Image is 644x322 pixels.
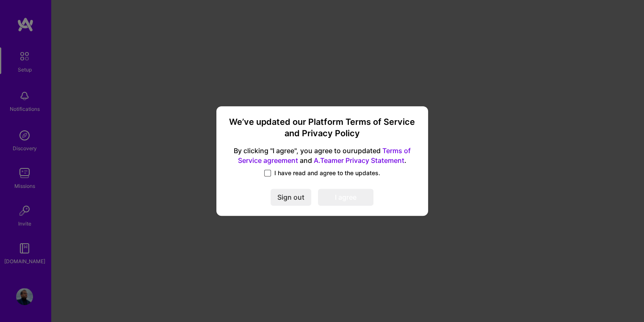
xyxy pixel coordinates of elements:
[227,116,418,140] h3: We’ve updated our Platform Terms of Service and Privacy Policy
[318,189,373,206] button: I agree
[238,147,411,165] a: Terms of Service agreement
[227,146,418,166] span: By clicking "I agree", you agree to our updated and .
[271,189,311,206] button: Sign out
[314,156,404,165] a: A.Teamer Privacy Statement
[274,169,380,177] span: I have read and agree to the updates.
